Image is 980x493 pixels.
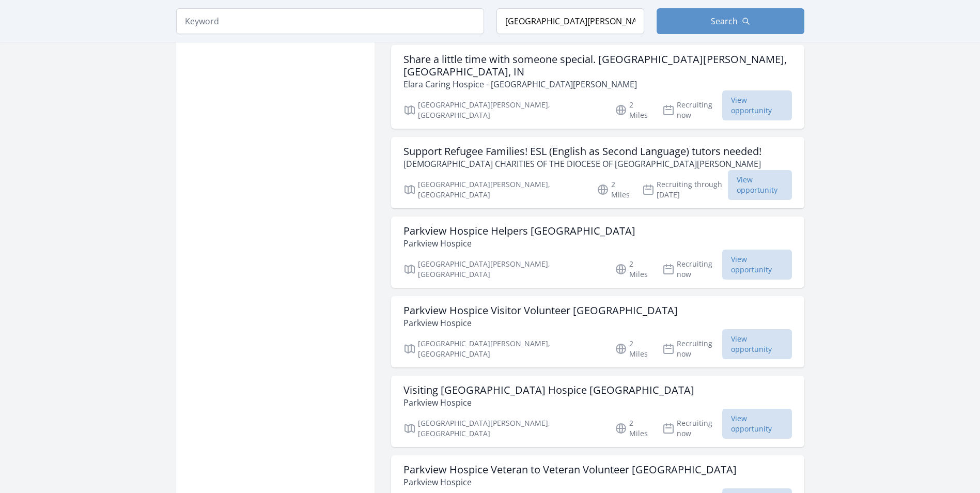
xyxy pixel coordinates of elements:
[662,100,722,120] p: Recruiting now
[722,250,791,280] span: View opportunity
[403,396,694,409] p: Parkview Hospice
[391,376,804,447] a: Visiting [GEOGRAPHIC_DATA] Hospice [GEOGRAPHIC_DATA] Parkview Hospice [GEOGRAPHIC_DATA][PERSON_NA...
[662,418,722,439] p: Recruiting now
[642,179,728,200] p: Recruiting through [DATE]
[403,259,602,280] p: [GEOGRAPHIC_DATA][PERSON_NAME], [GEOGRAPHIC_DATA]
[403,317,678,329] p: Parkview Hospice
[403,237,635,250] p: Parkview Hospice
[662,259,722,280] p: Recruiting now
[391,217,804,288] a: Parkview Hospice Helpers [GEOGRAPHIC_DATA] Parkview Hospice [GEOGRAPHIC_DATA][PERSON_NAME], [GEOG...
[391,45,804,129] a: Share a little time with someone special. [GEOGRAPHIC_DATA][PERSON_NAME], [GEOGRAPHIC_DATA], IN E...
[615,338,650,359] p: 2 Miles
[722,409,791,439] span: View opportunity
[722,90,791,120] span: View opportunity
[403,100,602,120] p: [GEOGRAPHIC_DATA][PERSON_NAME], [GEOGRAPHIC_DATA]
[597,179,630,200] p: 2 Miles
[403,418,602,439] p: [GEOGRAPHIC_DATA][PERSON_NAME], [GEOGRAPHIC_DATA]
[615,259,650,280] p: 2 Miles
[403,476,737,488] p: Parkview Hospice
[391,137,804,208] a: Support Refugee Families! ESL (English as Second Language) tutors needed! [DEMOGRAPHIC_DATA] CHAR...
[657,8,804,34] button: Search
[615,100,650,120] p: 2 Miles
[403,158,761,170] p: [DEMOGRAPHIC_DATA] CHARITIES OF THE DIOCESE OF [GEOGRAPHIC_DATA][PERSON_NAME]
[403,53,792,78] h3: Share a little time with someone special. [GEOGRAPHIC_DATA][PERSON_NAME], [GEOGRAPHIC_DATA], IN
[176,8,484,34] input: Keyword
[403,464,737,476] h3: Parkview Hospice Veteran to Veteran Volunteer [GEOGRAPHIC_DATA]
[403,304,678,317] h3: Parkview Hospice Visitor Volunteer [GEOGRAPHIC_DATA]
[391,296,804,367] a: Parkview Hospice Visitor Volunteer [GEOGRAPHIC_DATA] Parkview Hospice [GEOGRAPHIC_DATA][PERSON_NA...
[403,384,694,396] h3: Visiting [GEOGRAPHIC_DATA] Hospice [GEOGRAPHIC_DATA]
[496,8,644,34] input: Location
[722,329,791,359] span: View opportunity
[662,338,722,359] p: Recruiting now
[403,225,635,237] h3: Parkview Hospice Helpers [GEOGRAPHIC_DATA]
[403,145,761,158] h3: Support Refugee Families! ESL (English as Second Language) tutors needed!
[403,338,602,359] p: [GEOGRAPHIC_DATA][PERSON_NAME], [GEOGRAPHIC_DATA]
[403,78,792,90] p: Elara Caring Hospice - [GEOGRAPHIC_DATA][PERSON_NAME]
[403,179,584,200] p: [GEOGRAPHIC_DATA][PERSON_NAME], [GEOGRAPHIC_DATA]
[615,418,650,439] p: 2 Miles
[728,170,791,200] span: View opportunity
[711,15,738,27] span: Search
